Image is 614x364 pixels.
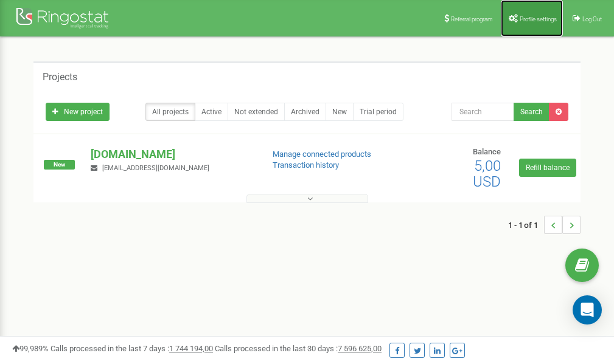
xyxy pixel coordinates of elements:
[452,103,514,121] input: Search
[215,344,382,353] span: Calls processed in the last 30 days :
[514,103,549,121] button: Search
[195,103,228,121] a: Active
[508,216,544,234] span: 1 - 1 of 1
[519,159,576,177] a: Refill balance
[273,149,371,159] a: Manage connected products
[44,160,75,170] span: New
[353,103,403,121] a: Trial period
[473,157,501,190] span: 5,00 USD
[169,344,213,353] u: 1 744 194,00
[51,344,213,353] span: Calls processed in the last 7 days :
[12,344,49,353] span: 99,989%
[582,16,602,22] span: Log Out
[91,146,253,162] p: [DOMAIN_NAME]
[573,295,602,325] div: Open Intercom Messenger
[273,160,339,170] a: Transaction history
[338,344,382,353] u: 7 596 625,00
[102,164,209,172] span: [EMAIL_ADDRESS][DOMAIN_NAME]
[508,204,581,246] nav: ...
[284,103,326,121] a: Archived
[520,16,557,22] span: Profile settings
[43,72,77,83] h5: Projects
[145,103,195,121] a: All projects
[326,103,354,121] a: New
[228,103,285,121] a: Not extended
[473,147,501,156] span: Balance
[451,16,493,22] span: Referral program
[46,103,110,121] a: New project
